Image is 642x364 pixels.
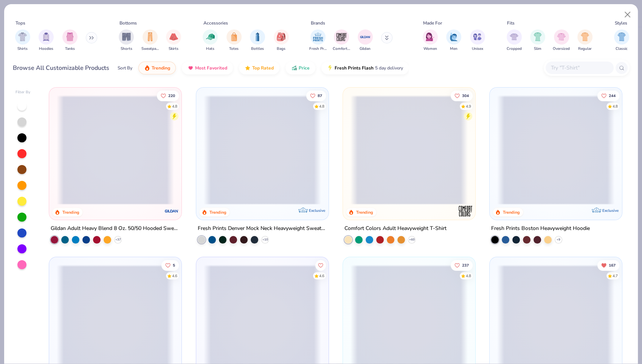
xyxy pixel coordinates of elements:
[164,204,180,219] img: Gildan logo
[462,94,469,97] span: 304
[426,32,434,41] img: Women Image
[65,46,75,52] span: Tanks
[327,65,333,71] img: flash.gif
[277,46,285,52] span: Bags
[451,90,473,101] button: Like
[577,29,592,52] button: filter button
[146,32,154,41] img: Sweatpants Image
[530,29,545,52] div: filter for Slim
[306,90,326,101] button: Like
[470,29,485,52] div: filter for Unisex
[613,273,618,279] div: 4.7
[578,46,592,52] span: Regular
[309,46,327,52] span: Fresh Prints
[550,63,608,72] input: Try "T-Shirt"
[39,29,54,52] button: filter button
[534,46,541,52] span: Slim
[250,29,265,52] button: filter button
[358,29,373,52] div: filter for Gildan
[309,29,327,52] div: filter for Fresh Prints
[507,20,515,26] div: Fits
[144,65,150,71] img: trending.gif
[62,29,78,52] button: filter button
[121,46,132,52] span: Shorts
[230,32,238,41] img: Totes Image
[458,204,473,219] img: Comfort Colors logo
[172,103,177,109] div: 4.8
[161,260,179,271] button: Like
[252,65,274,71] span: Top Rated
[319,273,324,279] div: 4.6
[446,29,461,52] div: filter for Men
[274,29,289,52] div: filter for Bags
[510,32,518,41] img: Cropped Image
[277,32,285,41] img: Bags Image
[182,62,233,74] button: Most Favorited
[333,46,350,52] span: Comfort Colors
[226,29,242,52] button: filter button
[18,32,27,41] img: Shirts Image
[195,65,227,71] span: Most Favorited
[13,63,109,72] div: Browse All Customizable Products
[613,103,618,109] div: 4.8
[119,29,134,52] div: filter for Shorts
[553,29,570,52] div: filter for Oversized
[615,20,627,26] div: Styles
[119,29,134,52] button: filter button
[335,65,374,71] span: Fresh Prints Flash
[66,32,74,41] img: Tanks Image
[315,260,326,271] button: Like
[423,46,437,52] span: Women
[311,20,325,26] div: Brands
[119,20,137,26] div: Bottoms
[333,29,350,52] div: filter for Comfort Colors
[507,46,522,52] span: Cropped
[169,32,178,41] img: Skirts Image
[333,29,350,52] button: filter button
[253,32,262,41] img: Bottles Image
[251,46,264,52] span: Bottles
[203,29,218,52] button: filter button
[507,29,522,52] div: filter for Cropped
[617,32,626,41] img: Classic Image
[138,62,176,74] button: Trending
[309,208,325,213] span: Exclusive
[309,29,327,52] button: filter button
[141,29,159,52] div: filter for Sweatpants
[553,46,570,52] span: Oversized
[451,260,473,271] button: Like
[620,8,635,22] button: Close
[152,65,170,71] span: Trending
[423,29,438,52] div: filter for Women
[172,273,177,279] div: 4.6
[614,29,629,52] button: filter button
[16,89,31,95] div: Filter By
[198,224,327,233] div: Fresh Prints Denver Mock Neck Heavyweight Sweatshirt
[446,29,461,52] button: filter button
[115,238,121,242] span: + 37
[39,29,54,52] div: filter for Hoodies
[360,31,371,43] img: Gildan Image
[166,29,181,52] div: filter for Skirts
[317,94,322,97] span: 87
[173,264,175,267] span: 5
[375,64,403,72] span: 5 day delivery
[16,20,25,26] div: Tops
[450,46,457,52] span: Men
[122,32,131,41] img: Shorts Image
[609,94,616,97] span: 244
[597,260,619,271] button: Unlike
[616,46,628,52] span: Classic
[358,29,373,52] button: filter button
[530,29,545,52] button: filter button
[226,29,242,52] div: filter for Totes
[141,46,159,52] span: Sweatpants
[285,62,315,74] button: Price
[168,94,175,97] span: 220
[15,29,30,52] div: filter for Shirts
[319,103,324,109] div: 4.8
[118,65,132,71] div: Sort By
[336,31,347,43] img: Comfort Colors Image
[450,32,458,41] img: Men Image
[245,65,251,71] img: TopRated.gif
